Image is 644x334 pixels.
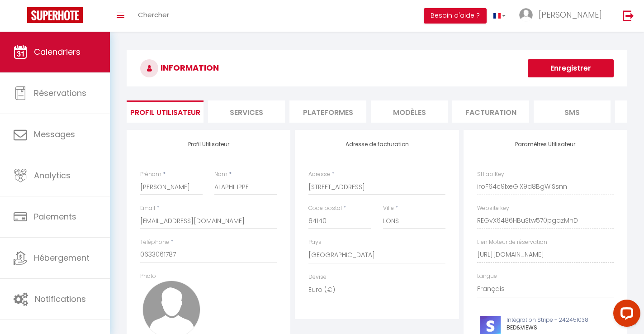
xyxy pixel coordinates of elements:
span: Calendriers [34,46,80,57]
label: Devise [308,273,327,282]
label: Code postal [308,204,342,213]
li: Plateformes [289,100,366,123]
label: SH apiKey [477,170,504,179]
h4: Adresse de facturation [308,141,445,148]
button: Besoin d'aide ? [424,8,487,24]
label: Lien Moteur de réservation [477,238,547,247]
label: Pays [308,238,322,247]
li: SMS [534,100,611,123]
label: Website key [477,204,509,213]
label: Nom [214,170,227,179]
img: Super Booking [27,7,83,23]
span: Paiements [34,211,76,222]
h4: Profil Utilisateur [140,141,277,148]
h4: Paramètres Utilisateur [477,141,614,148]
h3: INFORMATION [127,50,627,86]
label: Langue [477,272,497,281]
span: Analytics [34,170,71,181]
label: Email [140,204,155,213]
img: ... [519,8,533,22]
span: Réservations [34,87,86,99]
li: Profil Utilisateur [127,100,204,123]
img: logout [623,10,634,21]
button: Enregistrer [528,59,614,77]
label: Téléphone [140,238,169,247]
span: Chercher [138,10,169,19]
span: Notifications [35,293,86,305]
label: Photo [140,272,156,281]
span: Hébergement [34,252,90,263]
span: BED&VIEWS [507,324,537,331]
span: Messages [34,129,75,140]
li: Services [208,100,285,123]
label: Prénom [140,170,161,179]
iframe: LiveChat chat widget [606,296,644,334]
span: [PERSON_NAME] [539,9,602,20]
label: Adresse [308,170,330,179]
li: MODÈLES [371,100,448,123]
li: Facturation [452,100,529,123]
p: Intégration Stripe - 242451038 [507,316,603,324]
label: Ville [383,204,394,213]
